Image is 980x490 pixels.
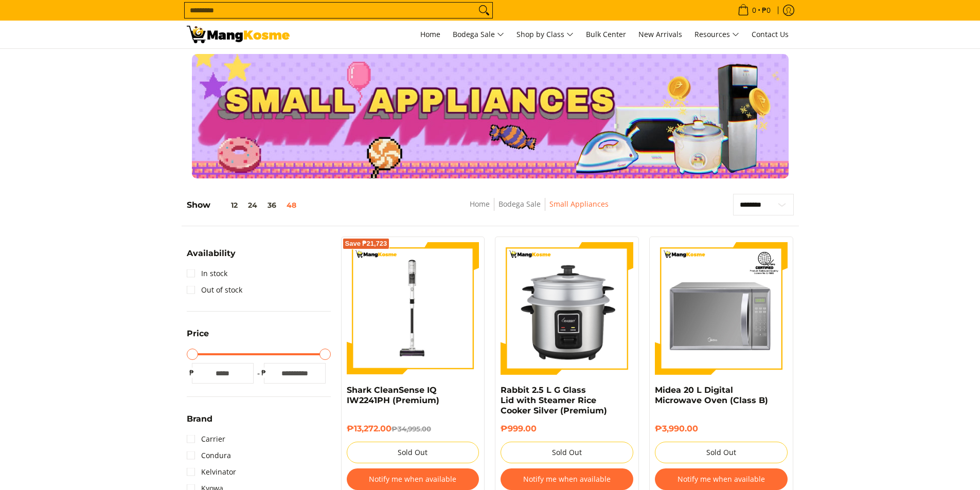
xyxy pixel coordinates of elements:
[638,29,682,39] span: New Arrivals
[187,330,209,346] summary: Open
[187,200,301,210] h5: Show
[516,28,574,41] span: Shop by Class
[453,28,504,41] span: Bodega Sale
[262,201,281,209] button: 36
[655,424,788,434] h6: ₱3,990.00
[187,415,212,423] span: Brand
[187,265,227,282] a: In stock
[187,249,236,265] summary: Open
[300,21,794,48] nav: Main Menu
[345,241,387,247] span: Save ₱21,723
[746,21,794,48] a: Contact Us
[448,21,509,48] a: Bodega Sale
[760,7,772,14] span: ₱0
[498,199,541,209] a: Bodega Sale
[243,201,262,209] button: 24
[549,199,609,209] a: Small Appliances
[501,442,633,463] button: Sold Out
[187,431,225,447] a: Carrier
[187,249,236,258] span: Availability
[633,21,687,48] a: New Arrivals
[347,442,479,463] button: Sold Out
[210,201,243,209] button: 12
[751,7,758,14] span: 0
[347,385,439,405] a: Shark CleanSense IQ IW2241PH (Premium)
[187,464,236,480] a: Kelvinator
[259,368,269,378] span: ₱
[501,424,633,434] h6: ₱999.00
[391,425,431,433] del: ₱34,995.00
[347,242,479,375] img: shark-cleansense-cordless-stick-vacuum-front-full-view-mang-kosme
[752,29,789,39] span: Contact Us
[586,29,626,39] span: Bulk Center
[735,5,774,16] span: •
[415,21,446,48] a: Home
[511,21,579,48] a: Shop by Class
[501,385,607,415] a: Rabbit 2.5 L G Glass Lid with Steamer Rice Cooker Silver (Premium)
[655,442,788,463] button: Sold Out
[187,368,197,378] span: ₱
[470,199,490,209] a: Home
[187,282,242,298] a: Out of stock
[347,424,479,434] h6: ₱13,272.00
[347,468,479,490] button: Notify me when available
[689,21,744,48] a: Resources
[281,201,301,209] button: 48
[581,21,631,48] a: Bulk Center
[420,29,440,39] span: Home
[187,330,209,338] span: Price
[395,198,684,221] nav: Breadcrumbs
[501,468,633,490] button: Notify me when available
[187,415,212,431] summary: Open
[655,468,788,490] button: Notify me when available
[187,26,290,43] img: Small Appliances l Mang Kosme: Home Appliances Warehouse Sale | Page 2
[476,3,492,18] button: Search
[501,242,633,375] img: https://mangkosme.com/products/rabbit-2-5-l-g-glass-lid-with-steamer-rice-cooker-silver-class-a
[655,385,768,405] a: Midea 20 L Digital Microwave Oven (Class B)
[655,242,788,375] img: Midea 20 L Digital Microwave Oven (Class B)
[694,28,739,41] span: Resources
[187,447,231,464] a: Condura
